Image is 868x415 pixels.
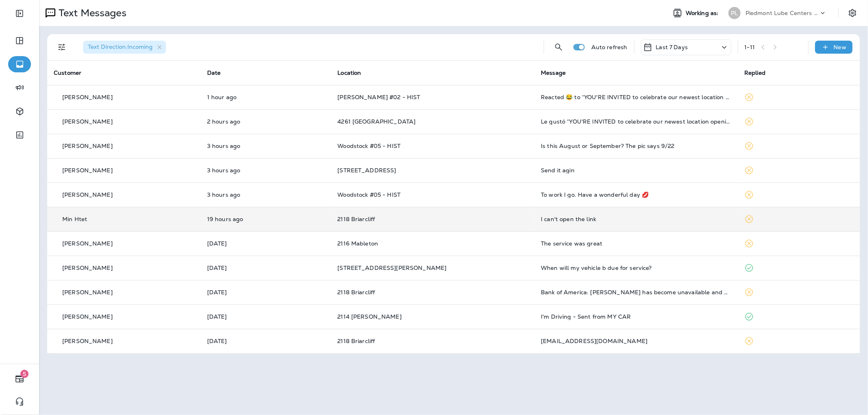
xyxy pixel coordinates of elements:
[551,39,567,55] button: Search Messages
[62,167,113,174] p: [PERSON_NAME]
[62,191,113,198] p: [PERSON_NAME]
[541,167,731,174] div: Send it agin
[62,313,113,320] p: [PERSON_NAME]
[337,69,361,76] span: Location
[337,240,378,247] span: 2116 Mableton
[62,338,113,344] p: [PERSON_NAME]
[541,289,731,295] div: Bank of America: Pamela has become unavailable and will respond as soon as possible. For urgent i...
[207,118,325,125] p: Aug 19, 2025 09:27 AM
[337,337,375,345] span: 2118 Briarcliff
[541,338,731,344] div: jdearman@blueridgeassistedliving.com
[207,289,325,295] p: Aug 13, 2025 05:29 PM
[541,143,731,149] div: Is this August or September? The pic says 9/22
[207,94,325,100] p: Aug 19, 2025 10:10 AM
[62,289,113,295] p: [PERSON_NAME]
[541,240,731,247] div: The service was great
[337,142,400,150] span: Woodstock #05 - HIST
[541,69,566,76] span: Message
[207,191,325,198] p: Aug 19, 2025 08:16 AM
[54,69,81,76] span: Customer
[337,118,415,125] span: 4261 [GEOGRAPHIC_DATA]
[337,93,420,101] span: [PERSON_NAME] #02 - HIST
[8,5,31,22] button: Expand Sidebar
[88,43,153,50] span: Text Direction : Incoming
[337,191,400,198] span: Woodstock #05 - HIST
[207,216,325,222] p: Aug 18, 2025 04:19 PM
[845,6,860,20] button: Settings
[54,39,70,55] button: Filters
[541,191,731,198] div: To work I go. Have a wonderful day 💋
[55,7,127,19] p: Text Messages
[8,371,31,387] button: 5
[656,44,688,50] p: Last 7 Days
[746,10,819,16] p: Piedmont Lube Centers LLC
[541,313,731,320] div: I'm Driving - Sent from MY CAR
[337,167,396,174] span: [STREET_ADDRESS]
[591,44,627,50] p: Auto refresh
[207,143,325,149] p: Aug 19, 2025 08:41 AM
[745,44,755,50] div: 1 - 11
[541,94,731,100] div: Reacted 😂 to “YOU'RE INVITED to celebrate our newest location opening in Acworth this Friday 8/22...
[541,265,731,271] div: When will my vehicle b due for service?
[541,118,731,125] div: Le gustó “YOU'RE INVITED to celebrate our newest location opening in Acworth this Friday 8/22 & S...
[686,10,720,17] span: Working as:
[20,370,28,378] span: 5
[207,313,325,320] p: Aug 13, 2025 04:17 PM
[62,265,113,271] p: [PERSON_NAME]
[62,94,113,100] p: [PERSON_NAME]
[62,118,113,125] p: [PERSON_NAME]
[541,216,731,222] div: I can't open the link
[207,240,325,247] p: Aug 14, 2025 05:18 PM
[207,69,221,76] span: Date
[728,7,741,19] div: PL
[207,338,325,344] p: Aug 12, 2025 09:22 AM
[337,215,375,223] span: 2118 Briarcliff
[83,41,166,54] div: Text Direction:Incoming
[207,167,325,174] p: Aug 19, 2025 08:28 AM
[62,240,113,247] p: [PERSON_NAME]
[744,69,765,76] span: Replied
[337,289,375,296] span: 2118 Briarcliff
[62,216,87,222] p: Min Htet
[337,313,402,320] span: 2114 [PERSON_NAME]
[207,265,325,271] p: Aug 13, 2025 05:46 PM
[834,44,846,50] p: New
[337,264,446,272] span: [STREET_ADDRESS][PERSON_NAME]
[62,143,113,149] p: [PERSON_NAME]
